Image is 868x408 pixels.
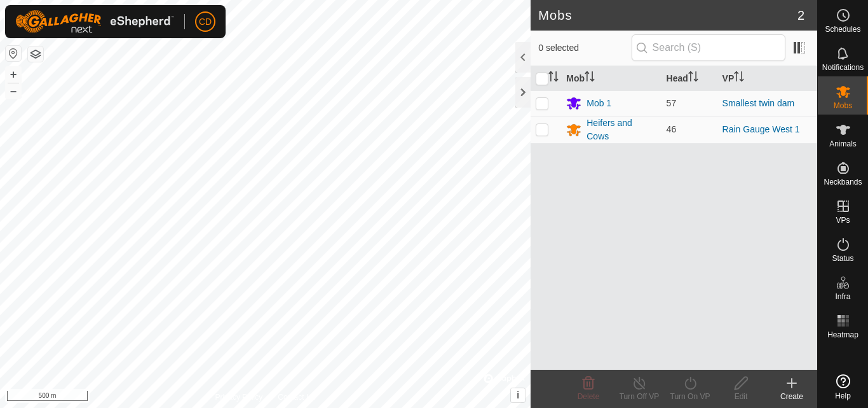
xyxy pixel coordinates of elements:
[722,98,795,108] a: Smallest twin dam
[835,293,850,300] span: Infra
[587,116,656,143] div: Heifers and Cows
[199,15,212,29] span: CD
[661,66,717,91] th: Head
[548,73,559,83] p-sorticon: Activate to sort
[578,392,600,401] span: Delete
[818,369,868,405] a: Help
[822,64,864,71] span: Notifications
[835,392,851,400] span: Help
[717,66,817,91] th: VP
[829,140,857,148] span: Animals
[6,83,21,99] button: –
[587,97,611,110] div: Mob 1
[632,34,785,61] input: Search (S)
[511,388,525,402] button: i
[667,124,677,134] span: 46
[836,216,850,224] span: VPs
[6,67,21,82] button: +
[825,25,860,33] span: Schedules
[278,391,315,403] a: Contact Us
[517,390,519,400] span: i
[6,46,21,61] button: Reset Map
[715,391,766,402] div: Edit
[538,8,797,23] h2: Mobs
[722,124,800,134] a: Rain Gauge West 1
[215,391,263,403] a: Privacy Policy
[827,331,858,339] span: Heatmap
[665,391,715,402] div: Turn On VP
[614,391,665,402] div: Turn Off VP
[734,73,744,83] p-sorticon: Activate to sort
[688,73,698,83] p-sorticon: Activate to sort
[766,391,817,402] div: Create
[28,46,43,62] button: Map Layers
[585,73,595,83] p-sorticon: Activate to sort
[561,66,661,91] th: Mob
[834,102,852,109] span: Mobs
[538,41,631,55] span: 0 selected
[667,98,677,108] span: 57
[832,255,853,262] span: Status
[15,10,174,33] img: Gallagher Logo
[824,178,862,186] span: Neckbands
[797,6,804,25] span: 2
